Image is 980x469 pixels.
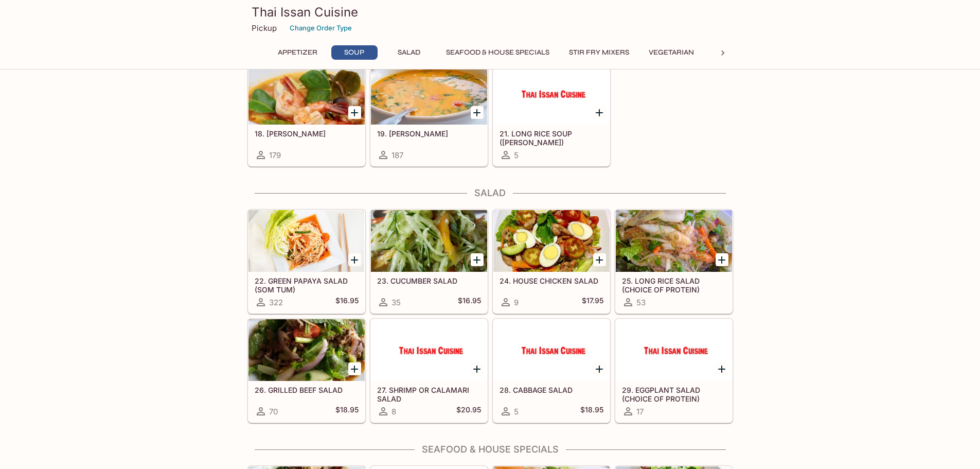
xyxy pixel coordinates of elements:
h5: 22. GREEN PAPAYA SALAD (SOM TUM) [255,276,359,293]
div: 27. SHRIMP OR CALAMARI SALAD [371,319,487,381]
h5: 29. EGGPLANT SALAD (CHOICE OF PROTEIN) [622,386,726,403]
button: Add 21. LONG RICE SOUP (KAENG WOON SEN) [593,106,606,119]
button: Add 24. HOUSE CHICKEN SALAD [593,253,606,266]
h5: $16.95 [335,296,359,308]
h5: 26. GRILLED BEEF SALAD [255,386,359,394]
button: Add 29. EGGPLANT SALAD (CHOICE OF PROTEIN) [716,362,728,375]
h5: 24. HOUSE CHICKEN SALAD [500,276,603,285]
button: Add 25. LONG RICE SALAD (CHOICE OF PROTEIN) [716,253,728,266]
h5: 23. CUCUMBER SALAD [377,276,481,285]
h5: 21. LONG RICE SOUP ([PERSON_NAME]) [500,129,603,146]
button: Add 27. SHRIMP OR CALAMARI SALAD [471,362,484,375]
div: 25. LONG RICE SALAD (CHOICE OF PROTEIN) [616,210,732,272]
h5: $18.95 [580,405,603,418]
h5: $16.95 [458,296,481,308]
a: 29. EGGPLANT SALAD (CHOICE OF PROTEIN)17 [615,319,733,423]
a: 22. GREEN PAPAYA SALAD (SOM TUM)322$16.95 [248,210,365,314]
button: Noodles [708,45,754,60]
div: 22. GREEN PAPAYA SALAD (SOM TUM) [248,210,365,272]
h5: 19. [PERSON_NAME] [377,129,481,138]
a: 23. CUCUMBER SALAD35$16.95 [370,210,488,314]
a: 28. CABBAGE SALAD5$18.95 [493,319,610,423]
div: 18. TOM YUM [248,63,365,125]
a: 19. [PERSON_NAME]187 [370,62,488,166]
h5: 25. LONG RICE SALAD (CHOICE OF PROTEIN) [622,276,726,293]
button: Change Order Type [285,20,357,36]
button: Seafood & House Specials [440,45,555,60]
a: 25. LONG RICE SALAD (CHOICE OF PROTEIN)53 [615,210,733,314]
h5: 28. CABBAGE SALAD [500,386,603,394]
button: Appetizer [272,45,323,60]
div: 19. TOM KHA [371,63,487,125]
button: Add 22. GREEN PAPAYA SALAD (SOM TUM) [348,253,361,266]
button: Add 28. CABBAGE SALAD [593,362,606,375]
div: 26. GRILLED BEEF SALAD [248,319,365,381]
h3: Thai Issan Cuisine [252,4,729,20]
h5: $18.95 [335,405,359,418]
a: 24. HOUSE CHICKEN SALAD9$17.95 [493,210,610,314]
span: 53 [636,298,646,307]
div: 24. HOUSE CHICKEN SALAD [493,210,610,272]
span: 5 [514,150,519,160]
h4: Salad [247,187,733,199]
a: 18. [PERSON_NAME]179 [248,62,365,166]
button: Soup [331,45,378,60]
a: 26. GRILLED BEEF SALAD70$18.95 [248,319,365,423]
button: Stir Fry Mixers [563,45,635,60]
span: 179 [269,150,281,160]
h5: $17.95 [582,296,603,308]
span: 70 [269,407,278,416]
a: 21. LONG RICE SOUP ([PERSON_NAME])5 [493,62,610,166]
span: 322 [269,298,283,307]
span: 9 [514,298,519,307]
button: Salad [386,45,432,60]
div: 28. CABBAGE SALAD [493,319,610,381]
div: 29. EGGPLANT SALAD (CHOICE OF PROTEIN) [616,319,732,381]
h5: 18. [PERSON_NAME] [255,129,359,138]
span: 5 [514,407,519,416]
span: 17 [636,407,644,416]
h4: Seafood & House Specials [247,444,733,455]
p: Pickup [252,23,277,33]
h5: $20.95 [456,405,481,418]
button: Add 26. GRILLED BEEF SALAD [348,362,361,375]
div: 23. CUCUMBER SALAD [371,210,487,272]
button: Add 19. TOM KHA [471,106,484,119]
h5: 27. SHRIMP OR CALAMARI SALAD [377,386,481,403]
a: 27. SHRIMP OR CALAMARI SALAD8$20.95 [370,319,488,423]
span: 35 [391,298,401,307]
button: Add 23. CUCUMBER SALAD [471,253,484,266]
span: 187 [391,150,403,160]
span: 8 [391,407,396,416]
div: 21. LONG RICE SOUP (KAENG WOON SEN) [493,63,610,125]
button: Vegetarian [643,45,700,60]
button: Add 18. TOM YUM [348,106,361,119]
